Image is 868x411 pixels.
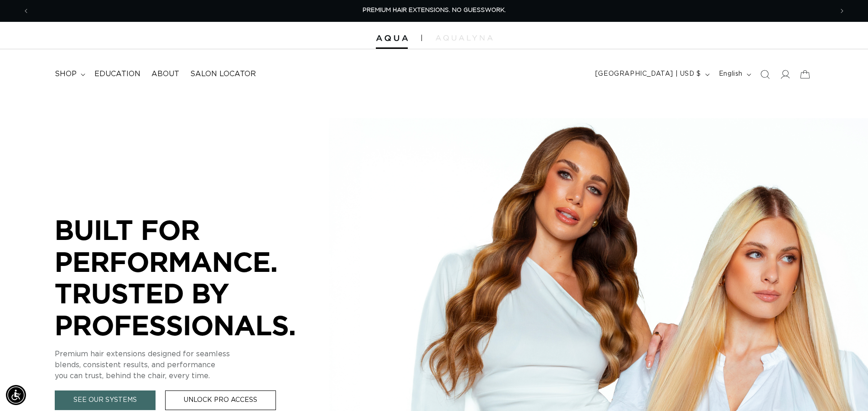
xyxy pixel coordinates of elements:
[185,64,261,84] a: Salon Locator
[165,390,276,410] a: Unlock Pro Access
[151,69,179,79] span: About
[89,64,146,84] a: Education
[713,66,755,83] button: English
[363,7,506,13] span: PREMIUM HAIR EXTENSIONS. NO GUESSWORK.
[94,69,140,79] span: Education
[55,214,328,341] p: BUILT FOR PERFORMANCE. TRUSTED BY PROFESSIONALS.
[146,64,185,84] a: About
[590,66,713,83] button: [GEOGRAPHIC_DATA] | USD $
[55,349,328,381] p: Premium hair extensions designed for seamless blends, consistent results, and performance you can...
[55,69,77,79] span: shop
[755,64,775,84] summary: Search
[595,69,701,79] span: [GEOGRAPHIC_DATA] | USD $
[436,35,493,41] img: aqualyna.com
[190,69,256,79] span: Salon Locator
[376,35,408,42] img: Aqua Hair Extensions
[55,390,156,410] a: See Our Systems
[6,385,26,405] div: Accessibility Menu
[16,2,36,20] button: Previous announcement
[832,2,852,20] button: Next announcement
[719,69,743,79] span: English
[49,64,89,84] summary: shop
